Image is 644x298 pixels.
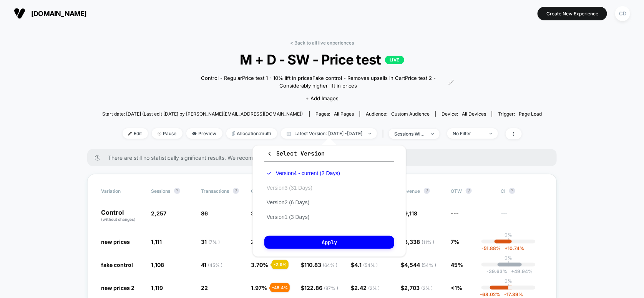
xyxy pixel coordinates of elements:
span: Start date: [DATE] (Last edit [DATE] by [PERSON_NAME][EMAIL_ADDRESS][DOMAIN_NAME]) [102,111,303,117]
span: + [511,268,515,274]
p: 0% [505,255,512,261]
span: Device: [435,111,492,117]
span: 122.86 [304,285,338,291]
span: ( 87 % ) [324,285,338,291]
span: 3,338 [404,238,434,245]
button: Create New Experience [538,7,607,20]
div: - 48.4 % [270,283,290,292]
span: [DOMAIN_NAME] [31,10,87,18]
button: Select Version [264,149,394,162]
button: Version3 (31 Days) [264,184,315,191]
span: 1,119 [151,285,163,291]
span: new prices 2 [101,285,134,291]
span: Page Load [519,111,542,117]
div: CD [615,6,630,21]
span: Pause [152,128,183,139]
span: 4.1 [354,262,378,268]
p: | [508,261,509,267]
span: $ [351,285,380,291]
span: 22 [201,285,208,291]
span: OTW [451,188,493,194]
span: 1,111 [151,238,162,245]
p: 0% [505,278,512,284]
span: CI [501,188,543,194]
span: Allocation: multi [226,128,277,139]
span: + Add Images [305,95,339,101]
img: end [368,133,371,134]
span: M + D - SW - Price test [124,51,520,68]
span: new prices [101,238,130,245]
div: - 2.9 % [272,260,289,269]
p: 0% [505,232,512,238]
span: 7% [451,238,459,245]
img: rebalance [232,131,235,136]
button: ? [509,188,515,194]
div: Audience: [366,111,430,117]
span: Preview [186,128,222,139]
div: sessions with impression [395,131,425,137]
span: -39.63 % [487,268,508,274]
span: 10.74 % [501,245,524,251]
span: There are still no statistically significant results. We recommend waiting a few more days [108,154,541,161]
span: $ [401,262,436,268]
span: Transactions [201,188,229,194]
span: ( 7 % ) [208,239,220,245]
span: ( 54 % ) [363,262,378,268]
button: ? [233,188,239,194]
span: 3.70 % [251,262,268,268]
span: -17.39 % [501,291,523,297]
span: (without changes) [101,217,136,222]
span: 110.83 [304,262,337,268]
span: all devices [462,111,486,117]
button: ? [466,188,472,194]
button: ? [174,188,180,194]
span: all pages [334,111,354,117]
span: Variation [101,188,143,194]
img: end [490,133,492,134]
span: Select Version [267,150,325,157]
span: 1.97 % [251,285,267,291]
span: 41 [201,262,222,268]
button: Version2 (6 Days) [264,199,312,206]
span: ( 64 % ) [323,262,337,268]
div: Pages: [315,111,354,117]
button: Version4 - current (2 Days) [264,170,342,177]
button: ? [424,188,430,194]
button: Version1 (3 Days) [264,214,312,220]
span: ( 45 % ) [208,262,222,268]
button: [DOMAIN_NAME] [12,7,89,20]
span: 4,544 [404,262,436,268]
span: ( 54 % ) [422,262,436,268]
span: Sessions [151,188,170,194]
p: LIVE [385,56,404,64]
span: 45% [451,262,463,268]
span: $ [401,285,433,291]
span: $ [401,238,434,245]
span: Edit [123,128,148,139]
span: 49.94 % [508,268,533,274]
img: end [431,133,434,135]
span: Custom Audience [391,111,430,117]
span: $ [301,285,338,291]
button: CD [613,6,632,22]
img: edit [128,132,132,136]
span: <1% [451,285,462,291]
span: fake control [101,262,133,268]
span: ( 2 % ) [421,285,433,291]
div: No Filter [453,131,484,136]
span: --- [451,210,459,217]
span: ( 11 % ) [422,239,434,245]
span: 2.42 [354,285,380,291]
a: < Back to all live experiences [290,40,354,46]
p: Control [101,209,143,222]
span: 2,703 [404,285,433,291]
div: Trigger: [498,111,542,117]
span: + [505,245,508,251]
span: $ [301,262,337,268]
span: 86 [201,210,208,217]
span: $ [351,262,378,268]
img: calendar [287,132,291,136]
span: Control - RegularPrice test 1 - 10% lift in pricesFake control - Removes upsells in CartPrice tes... [190,74,447,89]
span: -51.88 % [482,245,501,251]
span: 31 [201,238,220,245]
